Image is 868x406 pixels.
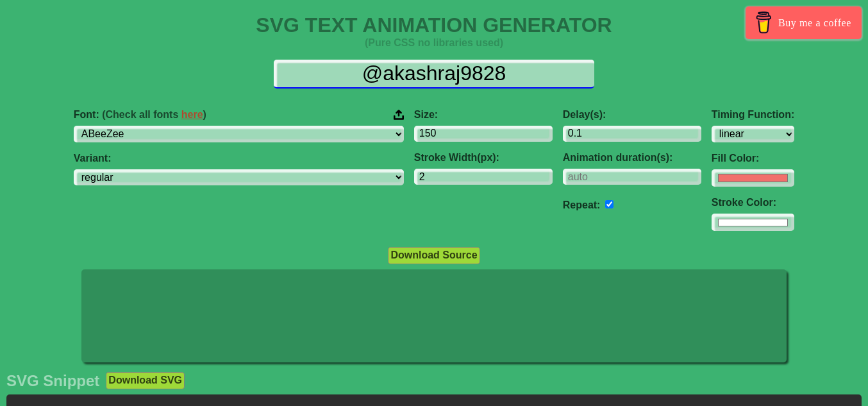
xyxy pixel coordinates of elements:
input: auto [605,200,613,208]
label: Delay(s): [563,109,701,121]
a: here [181,109,203,120]
img: Buy me a coffee [753,12,775,33]
button: Download Source [388,247,480,264]
label: Stroke Width(px): [414,152,553,164]
label: Stroke Color: [712,197,794,208]
a: Buy me a coffee [746,6,862,39]
label: Variant: [74,153,404,164]
label: Timing Function: [712,109,794,121]
h2: SVG Snippet [6,372,99,390]
span: (Check all fonts ) [102,109,206,120]
input: auto [563,169,701,185]
label: Animation duration(s): [563,152,701,164]
label: Fill Color: [712,153,794,164]
input: 100 [414,126,553,142]
label: Size: [414,109,553,121]
button: Download SVG [106,372,185,389]
img: Upload your font [394,109,404,121]
span: Font: [74,109,206,121]
span: Buy me a coffee [778,12,851,34]
input: 0.1s [563,126,701,142]
label: Repeat: [563,199,601,210]
input: 2px [414,169,553,185]
input: Input Text Here [274,60,594,89]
